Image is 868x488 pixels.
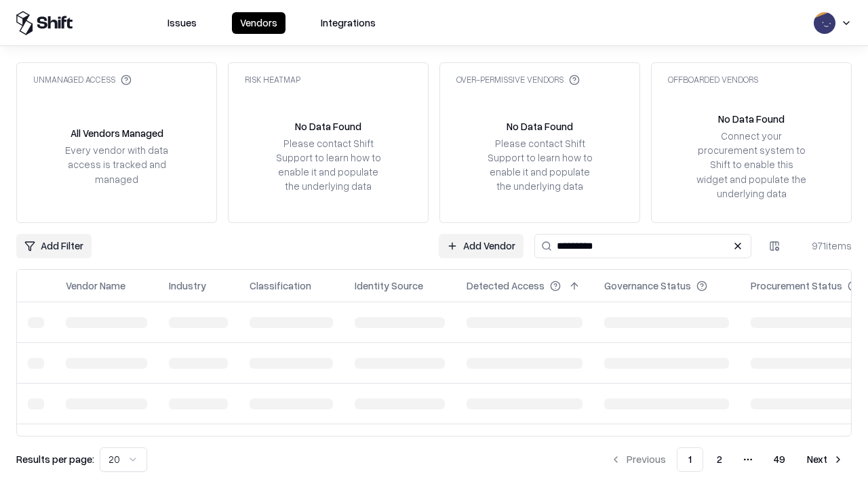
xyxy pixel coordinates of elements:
[313,12,384,34] button: Integrations
[60,143,173,186] div: Every vendor with data access is tracked and managed
[797,239,852,253] div: 971 items
[355,279,423,293] div: Identity Source
[245,74,300,85] div: Risk Heatmap
[602,447,852,472] nav: pagination
[16,234,92,258] button: Add Filter
[677,447,703,472] button: 1
[439,234,524,258] a: Add Vendor
[456,74,580,85] div: Over-Permissive Vendors
[695,129,808,201] div: Connect your procurement system to Shift to enable this widget and populate the underlying data
[467,279,545,293] div: Detected Access
[718,112,785,126] div: No Data Found
[272,136,384,194] div: Please contact Shift Support to learn how to enable it and populate the underlying data
[169,279,206,293] div: Industry
[706,447,733,472] button: 2
[71,126,163,140] div: All Vendors Managed
[604,279,691,293] div: Governance Status
[159,12,205,34] button: Issues
[250,279,311,293] div: Classification
[507,119,573,134] div: No Data Found
[232,12,285,34] button: Vendors
[295,119,361,134] div: No Data Found
[763,447,796,472] button: 49
[668,74,758,85] div: Offboarded Vendors
[799,447,852,472] button: Next
[751,279,842,293] div: Procurement Status
[484,136,596,194] div: Please contact Shift Support to learn how to enable it and populate the underlying data
[66,279,125,293] div: Vendor Name
[16,452,94,466] p: Results per page:
[33,74,132,85] div: Unmanaged Access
